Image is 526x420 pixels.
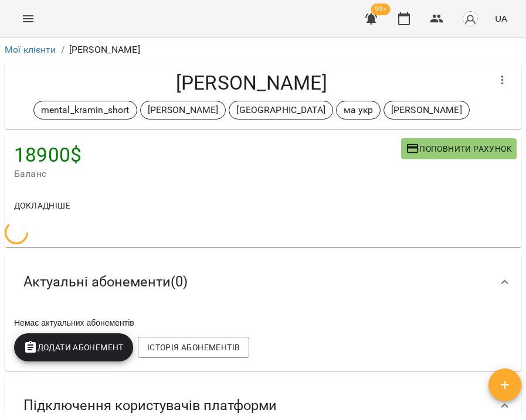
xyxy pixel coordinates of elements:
[344,103,373,117] p: ма укр
[5,44,56,55] a: Мої клієнти
[406,142,512,156] span: Поповнити рахунок
[23,273,188,291] span: Актуальні абонементи ( 0 )
[495,12,507,25] span: UA
[384,101,470,119] div: [PERSON_NAME]
[41,103,130,117] p: mental_kramin_short
[371,4,391,15] span: 99+
[12,315,514,331] div: Немає актуальних абонементів
[5,43,521,57] nav: breadcrumb
[336,101,381,119] div: ма укр
[14,71,488,95] h4: [PERSON_NAME]
[23,340,124,354] span: Додати Абонемент
[23,397,277,415] span: Підключення користувачів платформи
[391,103,462,117] p: [PERSON_NAME]
[14,167,401,181] span: Баланс
[148,103,219,117] p: [PERSON_NAME]
[490,8,512,29] button: UA
[147,340,240,354] span: Історія абонементів
[33,101,137,119] div: mental_kramin_short
[229,101,333,119] div: [GEOGRAPHIC_DATA]
[61,43,65,57] li: /
[236,103,325,117] p: [GEOGRAPHIC_DATA]
[14,5,42,33] button: Menu
[401,138,517,159] button: Поповнити рахунок
[14,143,401,167] h4: 18900 $
[462,11,479,27] img: avatar_s.png
[140,101,226,119] div: [PERSON_NAME]
[14,333,133,361] button: Додати Абонемент
[9,195,75,216] button: Докладніше
[69,43,140,57] p: [PERSON_NAME]
[5,252,521,312] div: Актуальні абонементи(0)
[14,199,70,213] span: Докладніше
[138,337,249,358] button: Історія абонементів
